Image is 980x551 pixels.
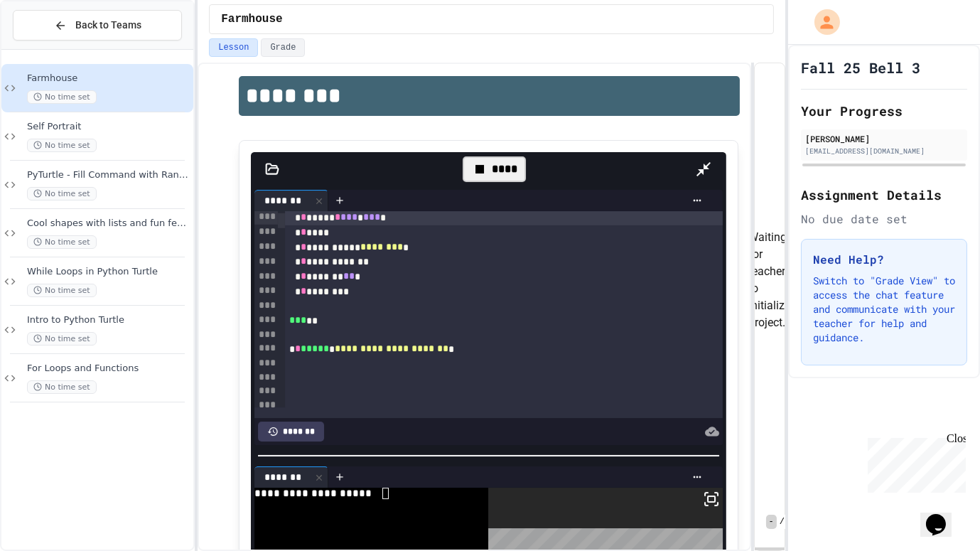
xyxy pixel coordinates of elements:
[780,516,785,528] span: /
[805,146,963,156] div: [EMAIL_ADDRESS][DOMAIN_NAME]
[27,218,190,230] span: Cool shapes with lists and fun features
[755,63,785,496] div: Waiting for teacher to initialize project...
[27,363,190,375] span: For Loops and Functions
[27,139,97,152] span: No time set
[801,101,967,121] h2: Your Progress
[27,284,97,297] span: No time set
[801,58,920,77] h1: Fall 25 Bell 3
[27,169,190,181] span: PyTurtle - Fill Command with Random Number Generator
[221,11,282,28] span: Farmhouse
[862,432,966,493] iframe: chat widget
[27,90,97,104] span: No time set
[27,266,190,278] span: While Loops in Python Turtle
[75,18,141,33] span: Back to Teams
[766,515,777,529] span: -
[27,332,97,346] span: No time set
[920,494,966,537] iframe: chat widget
[813,274,955,345] p: Switch to "Grade View" to access the chat feature and communicate with your teacher for help and ...
[6,6,98,90] div: Chat with us now!Close
[209,38,258,57] button: Lesson
[813,251,955,268] h3: Need Help?
[27,380,97,394] span: No time set
[27,187,97,200] span: No time set
[799,6,844,38] div: My Account
[805,132,963,145] div: [PERSON_NAME]
[27,73,190,85] span: Farmhouse
[801,185,967,205] h2: Assignment Details
[27,235,97,249] span: No time set
[27,314,190,326] span: Intro to Python Turtle
[27,121,190,133] span: Self Portrait
[261,38,305,57] button: Grade
[801,210,967,228] div: No due date set
[13,10,182,41] button: Back to Teams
